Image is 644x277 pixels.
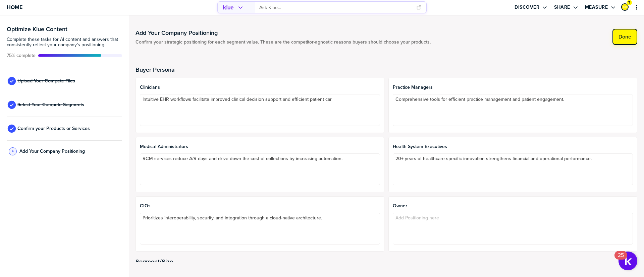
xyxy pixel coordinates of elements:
span: Confirm your strategic positioning for each segment value. These are the competitor-agnostic reas... [136,40,431,45]
label: Share [554,4,570,10]
button: Done [612,29,637,45]
a: Edit Profile [621,3,629,11]
div: Kiranbabu Babu [621,3,629,11]
img: 552e032844afc2450db752c4aba18f17-sml.png [622,4,628,10]
span: Practice Managers [393,85,633,90]
button: Open Resource Center, 25 new notifications [619,252,637,270]
span: Complete these tasks for AI content and answers that consistently reflect your company’s position... [7,37,122,48]
label: Discover [515,4,539,10]
textarea: Prioritizes interoperability, security, and integration through a cloud-native architecture. [140,213,380,245]
span: Home [7,4,22,10]
div: 25 [618,255,624,264]
span: 4 [12,149,14,154]
h3: Optimize Klue Content [7,26,122,32]
span: Clinicians [140,85,380,90]
span: CIOs [140,203,380,209]
textarea: Comprehensive tools for efficient practice management and patient engagement. [393,94,633,126]
h2: Buyer Persona [136,66,637,73]
span: Confirm your Products or Services [17,126,90,131]
span: Owner [393,203,633,209]
textarea: Intuitive EHR workflows facilitate improved clinical decision support and efficient patient car [140,94,380,126]
span: Select Your Compete Segments [17,102,84,108]
span: Medical Administrators [140,144,380,149]
h1: Add Your Company Positioning [136,29,431,37]
textarea: 20+ years of healthcare-specific innovation strengthens financial and operational performance. [393,153,633,185]
h2: Segment/Size [136,258,637,265]
span: Active [7,53,36,58]
span: Add Your Company Positioning [19,149,85,154]
label: Done [619,33,631,40]
span: Upload Your Compete Files [17,78,75,84]
textarea: RCM services reduce A/R days and drive down the cost of collections by increasing automation. [140,153,380,185]
span: Health System Executives [393,144,633,149]
span: 7 [628,0,630,5]
label: Measure [585,4,608,10]
input: Ask Klue... [259,2,412,13]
